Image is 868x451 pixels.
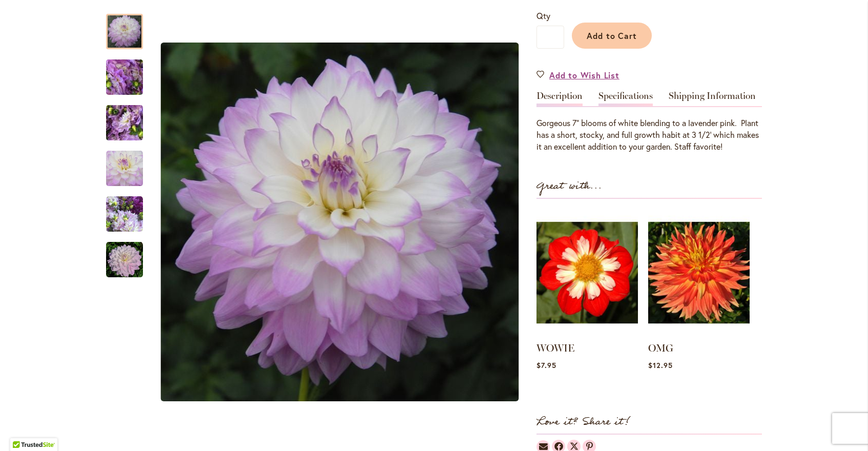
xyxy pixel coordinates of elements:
img: MIKAYLA MIRANDA [161,43,519,401]
div: MIKAYLA MIRANDA [106,4,153,49]
strong: Great with... [536,178,602,195]
div: MIKAYLA MIRANDAMIKAYLA MIRANDAMIKAYLA MIRANDA [153,4,526,441]
div: MIKAYLA MIRANDA [106,232,143,277]
img: MIKAYLA MIRANDA [88,95,161,151]
div: MIKAYLA MIRANDA [106,95,153,140]
span: Add to Cart [587,30,637,41]
div: Detailed Product Info [536,91,762,153]
div: MIKAYLA MIRANDA [106,49,153,95]
div: Gorgeous 7" blooms of white blending to a lavender pink. Plant has a short, stocky, and full grow... [536,117,762,153]
span: $7.95 [536,360,556,370]
div: MIKAYLA MIRANDA [106,140,153,186]
img: MIKAYLA MIRANDA [106,150,143,187]
img: WOWIE [536,209,638,336]
a: Add to Wish List [536,69,619,81]
img: MIKAYLA MIRANDA [106,196,143,233]
img: MIKAYLA MIRANDA [106,241,143,278]
a: Specifications [598,91,653,106]
a: OMG [648,342,673,354]
a: WOWIE [536,342,574,354]
div: MIKAYLA MIRANDA [106,186,153,232]
span: $12.95 [648,360,673,370]
strong: Love it? Share it! [536,414,630,430]
img: MIKAYLA MIRANDA [88,50,161,105]
span: Add to Wish List [549,69,619,81]
span: Qty [536,10,550,21]
img: OMG [648,209,750,336]
button: Add to Cart [572,23,652,49]
div: Product Images [153,4,573,441]
div: MIKAYLA MIRANDA [153,4,526,441]
a: Description [536,91,583,106]
a: Shipping Information [669,91,756,106]
iframe: Launch Accessibility Center [8,415,36,443]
